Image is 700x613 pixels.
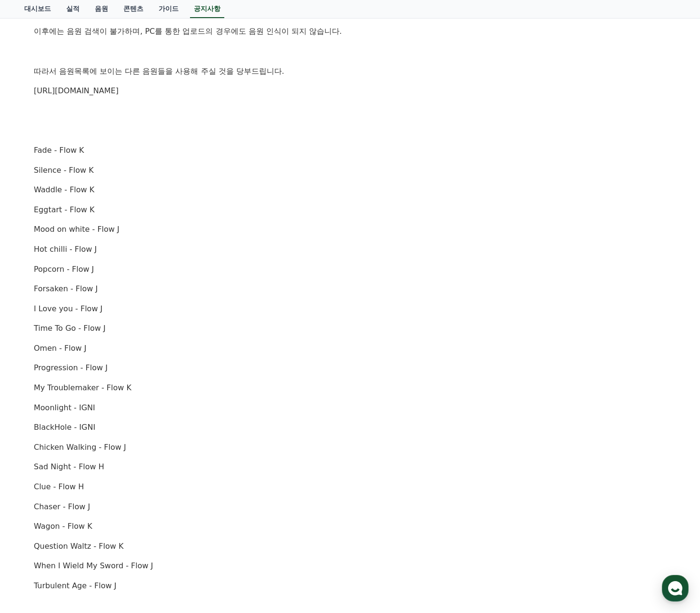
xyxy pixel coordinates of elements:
[30,316,36,324] span: 홈
[34,342,666,355] p: Omen - Flow J
[34,243,666,256] p: Hot chilli - Flow J
[34,501,666,513] p: Chaser - Flow J
[34,65,666,78] p: 따라서 음원목록에 보이는 다른 음원들을 사용해 주실 것을 당부드립니다.
[87,316,99,324] span: 대화
[34,520,666,533] p: Wagon - Flow K
[34,421,666,434] p: BlackHole - IGNI
[34,560,666,572] p: When I Wield My Sword - Flow J
[34,86,119,95] a: [URL][DOMAIN_NAME]
[34,481,666,493] p: Clue - Flow H
[34,580,666,592] p: Turbulent Age - Flow J
[34,461,666,473] p: Sad Night - Flow H
[147,316,159,324] span: 설정
[34,283,666,295] p: Forsaken - Flow J
[34,382,666,394] p: My Troublemaker - Flow K
[34,402,666,414] p: Moonlight - IGNI
[34,322,666,335] p: Time To Go - Flow J
[34,164,666,177] p: Silence - Flow K
[34,441,666,454] p: Chicken Walking - Flow J
[34,362,666,374] p: Progression - Flow J
[63,302,123,326] a: 대화
[34,144,666,157] p: Fade - Flow K
[34,263,666,276] p: Popcorn - Flow J
[34,25,666,38] p: 이후에는 음원 검색이 불가하며, PC를 통한 업로드의 경우에도 음원 인식이 되지 않습니다.
[34,540,666,553] p: Question Waltz - Flow K
[34,223,666,236] p: Mood on white - Flow J
[34,303,666,315] p: I Love you - Flow J
[34,204,666,216] p: Eggtart - Flow K
[123,302,183,326] a: 설정
[3,302,63,326] a: 홈
[34,184,666,196] p: Waddle - Flow K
